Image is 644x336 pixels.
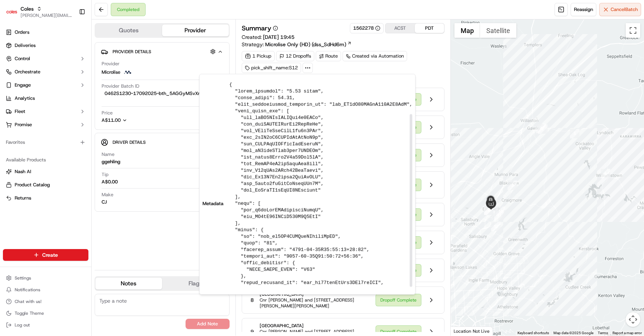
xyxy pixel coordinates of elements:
button: Notes [95,278,162,289]
button: Product Catalog [3,179,88,191]
button: Create [3,249,88,261]
span: Microlise [102,69,120,76]
span: Microlise Only (HD) (dss_SdHd6m) [265,41,346,48]
a: Orders [3,26,88,38]
span: Settings [15,275,31,281]
img: microlise_logo.jpeg [123,68,132,77]
a: Deliveries [3,40,88,51]
span: Analytics [15,95,35,102]
button: Nash AI [3,166,88,178]
button: Promise [3,119,88,131]
img: Coles [6,6,18,18]
button: Orchestrate [3,66,88,78]
button: Show street map [454,23,480,38]
div: Location Not Live [451,326,493,336]
div: A$0.00 [102,179,118,185]
button: Keyboard shortcuts [517,330,549,336]
span: Reassign [574,6,593,13]
div: 9 [484,205,494,215]
span: Product Catalog [15,182,50,188]
span: Returns [15,195,31,201]
span: Provider Batch ID [102,83,139,90]
span: Metadata [202,200,223,207]
div: CJ [102,199,107,205]
span: Price [102,110,113,116]
button: Show satellite imagery [480,23,516,38]
button: Map camera controls [626,312,640,327]
a: Report a map error [612,331,642,335]
h3: Summary [242,25,271,32]
a: Created via Automation [343,51,407,61]
span: Provider [102,61,120,67]
div: Strategy: [242,41,352,48]
div: 7 [538,124,548,134]
button: Coles [21,5,34,12]
div: 2 [508,180,517,190]
div: 3 [541,199,551,209]
div: 6 [601,169,610,178]
span: Control [15,55,30,62]
div: 10 [496,207,505,216]
button: Settings [3,273,88,283]
span: Toggle Theme [15,310,44,316]
a: Microlise Only (HD) (dss_SdHd6m) [265,41,352,48]
img: Google [453,326,477,336]
a: Nash AI [6,168,85,175]
div: 11 [494,210,504,220]
span: Created: [242,33,294,41]
span: Log out [15,322,30,328]
span: Name [102,151,114,158]
span: Tip [102,171,109,178]
button: Fleet [3,106,88,117]
button: Engage [3,79,88,91]
span: 9 [250,328,254,335]
button: Control [3,53,88,65]
span: Cnr [PERSON_NAME] and [STREET_ADDRESS][PERSON_NAME][PERSON_NAME] [260,297,370,309]
span: A$11.00 [102,117,121,123]
a: Product Catalog [6,182,85,188]
button: [PERSON_NAME][EMAIL_ADDRESS][DOMAIN_NAME] [21,12,73,18]
button: Driver Details [101,136,223,148]
button: Reassign [571,3,596,16]
div: Favorites [3,136,88,148]
button: ACST [385,23,415,33]
div: Available Products [3,154,88,166]
pre: { "lorem_ipsumdol": "5.53 sitam", "conse_adipi": 54.31, "elit_seddoeiusmod_temporin_ut": "lab_ET1... [229,81,412,326]
button: Returns [3,192,88,204]
button: Quotes [95,25,162,36]
span: Nash AI [15,168,31,175]
a: Returns [6,195,85,201]
span: Notifications [15,287,40,293]
span: Cancel Batch [611,6,638,13]
button: Provider Details [101,45,223,58]
div: 5 [570,129,579,138]
span: Orders [15,29,29,36]
div: 12 Dropoffs [276,51,314,61]
button: Notifications [3,285,88,295]
button: Toggle fullscreen view [626,23,640,38]
button: A$11.00 [102,117,166,124]
button: Log out [3,320,88,330]
span: Orchestrate [15,69,40,75]
button: Provider [162,25,229,36]
span: Engage [15,82,31,88]
span: Provider Details [113,49,151,55]
span: Chat with us! [15,299,41,304]
button: Flags [162,278,229,289]
span: Fleet [15,108,25,115]
span: [DATE] 19:45 [263,34,294,40]
button: ColesColes[PERSON_NAME][EMAIL_ADDRESS][DOMAIN_NAME] [3,3,76,21]
a: Terms (opens in new tab) [598,331,608,335]
span: [GEOGRAPHIC_DATA] [260,323,370,329]
button: Chat with us! [3,296,88,307]
div: ggehling [102,158,120,165]
button: PDT [415,23,444,33]
a: Open this area in Google Maps (opens a new window) [453,326,477,336]
span: Make [102,191,113,198]
div: 1 Pickup [242,51,275,61]
button: 1562278 [353,25,380,32]
span: 0462S1230-17092025-bth_5AGGyMSvXrhfDs8xvcaKf3 [102,90,223,103]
